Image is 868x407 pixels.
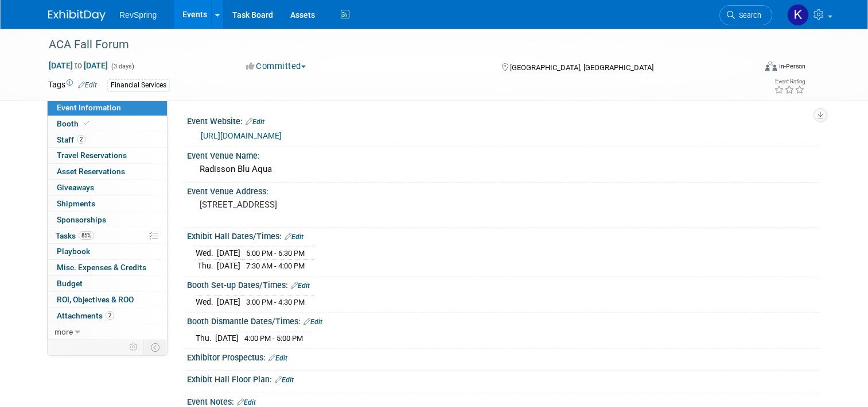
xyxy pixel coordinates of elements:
[237,398,256,406] a: Edit
[187,313,820,328] div: Booth Dismantle Dates/Times:
[246,249,305,258] span: 5:00 PM - 6:30 PM
[217,247,240,260] td: [DATE]
[187,147,820,162] div: Event Venue Name:
[56,231,94,240] span: Tasks
[55,327,73,336] span: more
[57,247,90,256] span: Playbook
[48,276,167,291] a: Budget
[201,131,282,140] a: [URL][DOMAIN_NAME]
[57,199,95,208] span: Shipments
[268,354,287,362] a: Edit
[77,135,85,144] span: 2
[48,260,167,275] a: Misc. Expenses & Credits
[78,81,97,89] a: Edit
[510,63,653,72] span: [GEOGRAPHIC_DATA], [GEOGRAPHIC_DATA]
[244,334,303,343] span: 4:00 PM - 5:00 PM
[79,231,94,240] span: 85%
[107,79,170,91] div: Financial Services
[196,160,811,178] div: Radisson Blu Aqua
[774,79,805,85] div: Event Rating
[196,260,217,272] td: Thu.
[57,263,146,272] span: Misc. Expenses & Credits
[57,119,92,128] span: Booth
[48,10,106,21] img: ExhibitDay
[217,260,240,272] td: [DATE]
[694,60,805,77] div: Event Format
[187,228,820,243] div: Exhibit Hall Dates/Times:
[275,376,294,384] a: Edit
[48,132,167,148] a: Staff2
[285,233,303,241] a: Edit
[48,164,167,179] a: Asset Reservations
[48,196,167,212] a: Shipments
[187,371,820,386] div: Exhibit Hall Floor Plan:
[124,340,144,355] td: Personalize Event Tab Strip
[48,116,167,132] a: Booth
[196,332,215,344] td: Thu.
[200,199,438,210] pre: [STREET_ADDRESS]
[48,244,167,259] a: Playbook
[765,62,777,71] img: Format-Inperson.png
[779,62,805,71] div: In-Person
[48,60,108,71] span: [DATE] [DATE]
[719,5,772,25] a: Search
[119,10,157,20] span: RevSpring
[48,180,167,195] a: Giveaways
[196,296,217,308] td: Wed.
[57,135,85,144] span: Staff
[57,295,134,304] span: ROI, Objectives & ROO
[57,183,94,192] span: Giveaways
[57,151,127,160] span: Travel Reservations
[48,308,167,324] a: Attachments2
[57,167,125,176] span: Asset Reservations
[246,298,305,306] span: 3:00 PM - 4:30 PM
[217,296,240,308] td: [DATE]
[187,183,820,197] div: Event Venue Address:
[48,79,97,92] td: Tags
[57,215,106,224] span: Sponsorships
[246,262,305,270] span: 7:30 AM - 4:00 PM
[291,282,310,290] a: Edit
[73,61,84,70] span: to
[57,103,121,112] span: Event Information
[106,311,114,320] span: 2
[787,4,809,26] img: Kelsey Culver
[48,228,167,244] a: Tasks85%
[48,212,167,228] a: Sponsorships
[45,34,741,55] div: ACA Fall Forum
[48,100,167,116] a: Event Information
[48,292,167,308] a: ROI, Objectives & ROO
[84,120,89,126] i: Booth reservation complete
[187,113,820,128] div: Event Website:
[48,324,167,340] a: more
[196,247,217,260] td: Wed.
[144,340,168,355] td: Toggle Event Tabs
[187,349,820,364] div: Exhibitor Prospectus:
[57,311,114,320] span: Attachments
[735,11,761,20] span: Search
[110,63,134,70] span: (3 days)
[303,318,322,326] a: Edit
[48,148,167,163] a: Travel Reservations
[187,277,820,291] div: Booth Set-up Dates/Times:
[215,332,239,344] td: [DATE]
[57,279,83,288] span: Budget
[246,118,264,126] a: Edit
[242,60,310,72] button: Committed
